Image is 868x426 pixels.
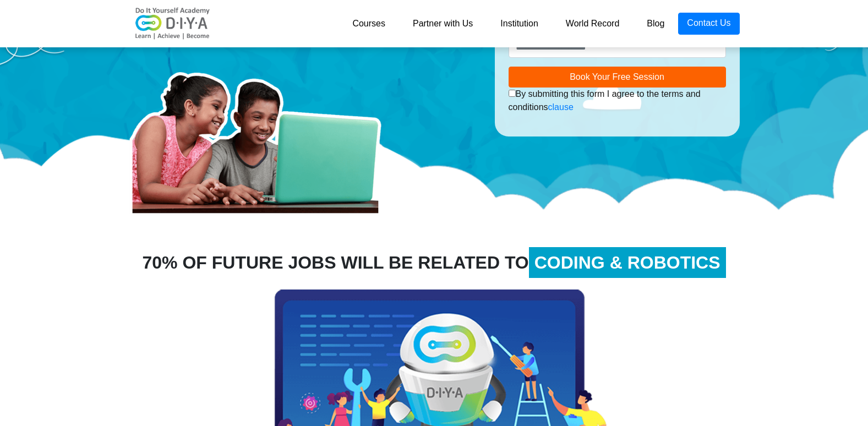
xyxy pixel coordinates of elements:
[121,249,748,276] div: 70% OF FUTURE JOBS WILL BE RELATED TO
[509,88,726,114] div: By submitting this form I agree to the terms and conditions
[129,56,393,216] img: home-prod.png
[487,13,552,35] a: Institution
[399,13,487,35] a: Partner with Us
[552,13,634,35] a: World Record
[633,13,678,35] a: Blog
[129,7,217,40] img: logo-v2.png
[570,72,664,81] span: Book Your Free Session
[509,67,726,88] button: Book Your Free Session
[548,102,574,112] a: clause
[339,13,399,35] a: Courses
[529,247,726,278] span: CODING & ROBOTICS
[678,13,739,35] a: Contact Us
